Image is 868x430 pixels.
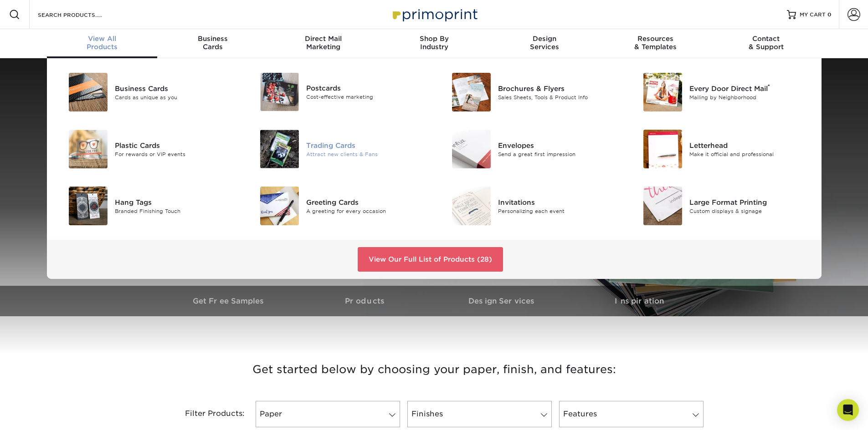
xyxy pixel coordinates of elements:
[389,5,480,24] img: Primoprint
[58,126,236,172] a: Plastic Cards Plastic Cards For rewards or VIP events
[306,150,427,158] div: Attract new clients & Fans
[306,197,427,207] div: Greeting Cards
[69,130,108,168] img: Plastic Cards
[268,35,379,43] span: Direct Mail
[632,183,811,229] a: Large Format Printing Large Format Printing Custom displays & signage
[69,73,108,111] img: Business Cards
[161,401,252,427] div: Filter Products:
[379,29,489,58] a: Shop ByIndustry
[600,35,711,43] span: Resources
[58,183,236,229] a: Hang Tags Hang Tags Branded Finishing Touch
[600,35,711,51] div: & Templates
[559,401,704,427] a: Features
[115,207,236,215] div: Branded Finishing Touch
[115,93,236,101] div: Cards as unique as you
[689,207,810,215] div: Custom displays & signage
[498,207,619,215] div: Personalizing each event
[689,197,810,207] div: Large Format Printing
[689,93,810,101] div: Mailing by Neighborhood
[249,183,427,229] a: Greeting Cards Greeting Cards A greeting for every occasion
[157,35,268,43] span: Business
[256,401,400,427] a: Paper
[768,83,770,90] sup: ®
[643,187,682,225] img: Large Format Printing
[441,69,619,115] a: Brochures & Flyers Brochures & Flyers Sales Sheets, Tools & Product Info
[498,140,619,150] div: Envelopes
[115,197,236,207] div: Hang Tags
[260,130,299,168] img: Trading Cards
[379,35,489,43] span: Shop By
[498,93,619,101] div: Sales Sheets, Tools & Product Info
[249,69,427,115] a: Postcards Postcards Cost-effective marketing
[441,183,619,229] a: Invitations Invitations Personalizing each event
[711,35,822,51] div: & Support
[168,349,701,390] h3: Get started below by choosing your paper, finish, and features:
[249,126,427,172] a: Trading Cards Trading Cards Attract new clients & Fans
[711,35,822,43] span: Contact
[2,402,77,427] iframe: Google Customer Reviews
[689,140,810,150] div: Letterhead
[47,35,158,43] span: View All
[643,130,682,168] img: Letterhead
[260,73,299,111] img: Postcards
[632,69,811,115] a: Every Door Direct Mail Every Door Direct Mail® Mailing by Neighborhood
[47,35,158,51] div: Products
[498,197,619,207] div: Invitations
[600,29,711,58] a: Resources& Templates
[69,187,108,225] img: Hang Tags
[827,11,832,18] span: 0
[58,69,236,115] a: Business Cards Business Cards Cards as unique as you
[452,130,491,168] img: Envelopes
[689,83,810,93] div: Every Door Direct Mail
[800,11,826,19] span: MY CART
[498,150,619,158] div: Send a great first impression
[115,83,236,93] div: Business Cards
[268,35,379,51] div: Marketing
[489,35,600,51] div: Services
[407,401,552,427] a: Finishes
[643,73,682,111] img: Every Door Direct Mail
[306,83,427,93] div: Postcards
[268,29,379,58] a: Direct MailMarketing
[632,126,811,172] a: Letterhead Letterhead Make it official and professional
[689,150,810,158] div: Make it official and professional
[837,399,859,421] div: Open Intercom Messenger
[489,29,600,58] a: DesignServices
[489,35,600,43] span: Design
[37,9,126,20] input: SEARCH PRODUCTS.....
[441,126,619,172] a: Envelopes Envelopes Send a great first impression
[358,247,503,272] a: View Our Full List of Products (28)
[711,29,822,58] a: Contact& Support
[306,140,427,150] div: Trading Cards
[260,187,299,225] img: Greeting Cards
[115,140,236,150] div: Plastic Cards
[157,29,268,58] a: BusinessCards
[115,150,236,158] div: For rewards or VIP events
[306,93,427,101] div: Cost-effective marketing
[498,83,619,93] div: Brochures & Flyers
[452,187,491,225] img: Invitations
[306,207,427,215] div: A greeting for every occasion
[379,35,489,51] div: Industry
[452,73,491,111] img: Brochures & Flyers
[47,29,158,58] a: View AllProducts
[157,35,268,51] div: Cards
